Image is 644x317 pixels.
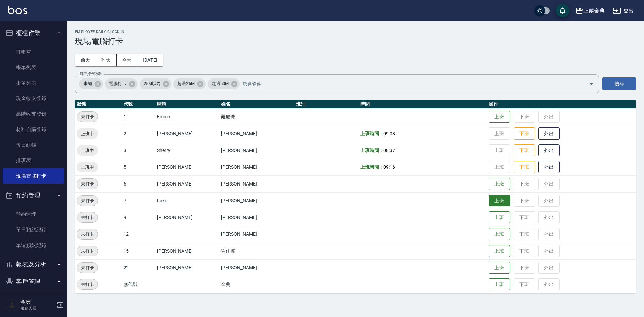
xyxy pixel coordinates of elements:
b: 上班時間： [360,131,384,136]
button: 上班 [489,278,510,291]
img: Person [5,298,19,312]
td: 9 [122,209,155,226]
td: 15 [122,243,155,259]
td: 3 [122,142,155,159]
td: 22 [122,259,155,276]
td: [PERSON_NAME] [219,142,294,159]
a: 現場電腦打卡 [3,168,64,184]
td: Emma [155,108,220,125]
a: 預約管理 [3,206,64,222]
button: 下班 [514,161,535,173]
button: 外出 [538,127,560,140]
td: 5 [122,159,155,175]
td: 1 [122,108,155,125]
td: 謝佳樺 [219,243,294,259]
button: 上越金典 [573,4,607,18]
a: 單週預約紀錄 [3,237,64,253]
div: 超過50M [208,78,240,89]
div: 未知 [79,78,103,89]
td: Luki [155,192,220,209]
button: 今天 [117,54,138,66]
th: 班別 [294,100,359,109]
button: 上班 [489,111,510,123]
label: 篩選打卡記錄 [80,71,101,76]
p: 服務人員 [20,305,55,311]
button: 上班 [489,195,510,207]
a: 高階收支登錄 [3,106,64,122]
img: Logo [8,6,27,14]
button: 報表及分析 [3,256,64,273]
span: 未打卡 [77,231,98,238]
button: 搜尋 [602,77,636,90]
span: 未打卡 [77,197,98,204]
b: 上班時間： [360,164,384,170]
h3: 現場電腦打卡 [75,37,636,46]
a: 現金收支登錄 [3,91,64,106]
button: 上班 [489,262,510,274]
a: 排班表 [3,153,64,168]
a: 掛單列表 [3,75,64,91]
span: 上班中 [77,147,98,154]
span: 電腦打卡 [105,80,130,87]
th: 代號 [122,100,155,109]
a: 單日預約紀錄 [3,222,64,237]
button: 商品管理 [3,290,64,308]
td: 7 [122,192,155,209]
td: [PERSON_NAME] [155,243,220,259]
h5: 金典 [20,299,55,305]
th: 姓名 [219,100,294,109]
td: [PERSON_NAME] [219,259,294,276]
button: 上班 [489,178,510,190]
td: 6 [122,175,155,192]
span: 09:16 [383,164,395,170]
button: 上班 [489,211,510,224]
button: 預約管理 [3,187,64,204]
td: [PERSON_NAME] [155,209,220,226]
button: save [556,4,569,17]
input: 篩選條件 [241,78,577,90]
div: 25M以內 [140,78,172,89]
td: 2 [122,125,155,142]
span: 上班中 [77,164,98,171]
span: 超過50M [208,80,233,87]
a: 打帳單 [3,44,64,60]
button: 下班 [514,127,535,140]
span: 未打卡 [77,113,98,120]
button: 上班 [489,245,510,257]
b: 上班時間： [360,148,384,153]
span: 25M以內 [140,80,165,87]
td: [PERSON_NAME] [155,159,220,175]
td: [PERSON_NAME] [155,175,220,192]
button: 前天 [75,54,96,66]
span: 未打卡 [77,281,98,288]
a: 每日結帳 [3,137,64,153]
div: 上越金典 [583,7,605,15]
span: 上班中 [77,130,98,137]
td: [PERSON_NAME] [155,125,220,142]
td: [PERSON_NAME] [219,209,294,226]
td: 羅慶珠 [219,108,294,125]
button: 櫃檯作業 [3,24,64,42]
td: [PERSON_NAME] [219,192,294,209]
button: 登出 [610,5,636,17]
div: 電腦打卡 [105,78,138,89]
span: 未打卡 [77,214,98,221]
div: 超過25M [173,78,206,89]
span: 未打卡 [77,180,98,188]
td: [PERSON_NAME] [219,159,294,175]
td: [PERSON_NAME] [219,125,294,142]
th: 操作 [487,100,636,109]
h2: Employee Daily Clock In [75,30,636,34]
th: 暱稱 [155,100,220,109]
td: 無代號 [122,276,155,293]
th: 狀態 [75,100,122,109]
td: 金典 [219,276,294,293]
button: Open [586,78,597,89]
button: 下班 [514,144,535,157]
span: 08:37 [383,148,395,153]
td: 12 [122,226,155,243]
span: 未打卡 [77,264,98,271]
button: [DATE] [137,54,163,66]
span: 09:08 [383,131,395,136]
span: 未知 [79,80,96,87]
